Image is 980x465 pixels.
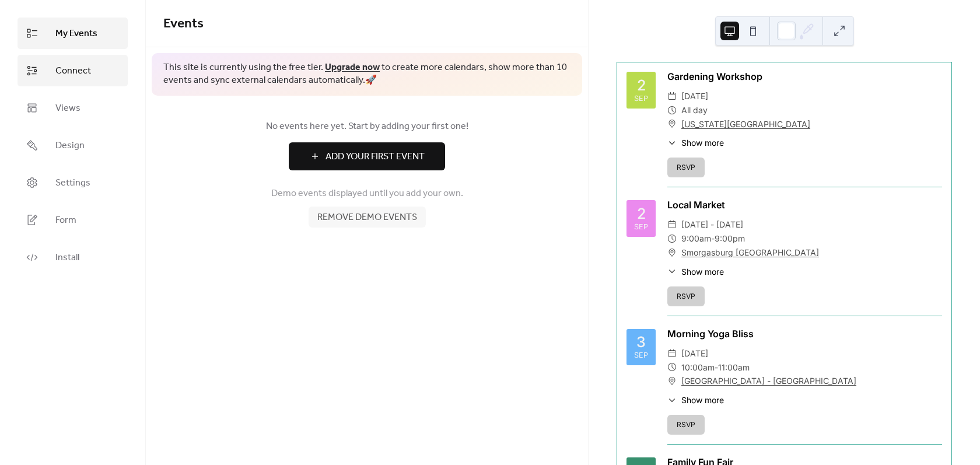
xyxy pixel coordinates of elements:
span: Views [55,102,80,116]
a: Add Your First Event [163,142,570,170]
div: ​ [667,89,677,103]
span: All day [681,103,708,117]
div: ​ [667,361,677,375]
span: Design [55,139,85,153]
span: [DATE] - [DATE] [681,218,743,232]
div: 2 [637,207,646,221]
div: ​ [667,347,677,361]
span: Install [55,251,79,265]
div: ​ [667,394,677,406]
span: This site is currently using the free tier. to create more calendars, show more than 10 events an... [163,61,570,88]
span: 9:00am [681,232,711,246]
span: Show more [681,265,724,278]
div: ​ [667,374,677,388]
span: 9:00pm [715,232,745,246]
div: Local Market [667,198,942,212]
div: Gardening Workshop [667,69,942,83]
div: Morning Yoga Bliss [667,327,942,341]
span: 11:00am [718,361,750,375]
span: Show more [681,394,724,406]
span: - [711,232,715,246]
button: ​Show more [667,137,724,149]
div: Sep [634,352,648,359]
span: Settings [55,176,90,190]
span: - [715,361,718,375]
button: RSVP [667,286,705,306]
button: Remove demo events [309,207,426,228]
a: Views [17,92,128,124]
span: Demo events displayed until you add your own. [271,187,463,201]
div: ​ [667,137,677,149]
a: [US_STATE][GEOGRAPHIC_DATA] [681,117,810,131]
div: Sep [634,223,648,231]
a: Upgrade now [325,58,380,76]
a: My Events [17,18,128,49]
a: [GEOGRAPHIC_DATA] - [GEOGRAPHIC_DATA] [681,374,856,388]
div: ​ [667,103,677,117]
button: RSVP [667,158,705,177]
a: Install [17,242,128,273]
button: ​Show more [667,265,724,278]
a: Connect [17,55,128,86]
div: Sep [634,95,648,103]
div: 2 [637,78,646,93]
div: ​ [667,218,677,232]
span: No events here yet. Start by adding your first one! [163,120,570,134]
span: [DATE] [681,347,708,361]
button: Add Your First Event [289,142,445,170]
div: ​ [667,265,677,278]
a: Form [17,204,128,236]
span: [DATE] [681,89,708,103]
div: ​ [667,117,677,131]
button: RSVP [667,415,705,435]
div: ​ [667,246,677,260]
a: Settings [17,167,128,198]
span: My Events [55,27,97,41]
span: Add Your First Event [325,150,425,164]
span: Remove demo events [317,211,417,225]
span: Connect [55,64,91,78]
div: 3 [636,335,646,349]
span: Events [163,11,204,37]
span: Form [55,214,76,228]
span: 10:00am [681,361,715,375]
a: Smorgasburg [GEOGRAPHIC_DATA] [681,246,819,260]
span: Show more [681,137,724,149]
a: Design [17,130,128,161]
div: ​ [667,232,677,246]
button: ​Show more [667,394,724,406]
